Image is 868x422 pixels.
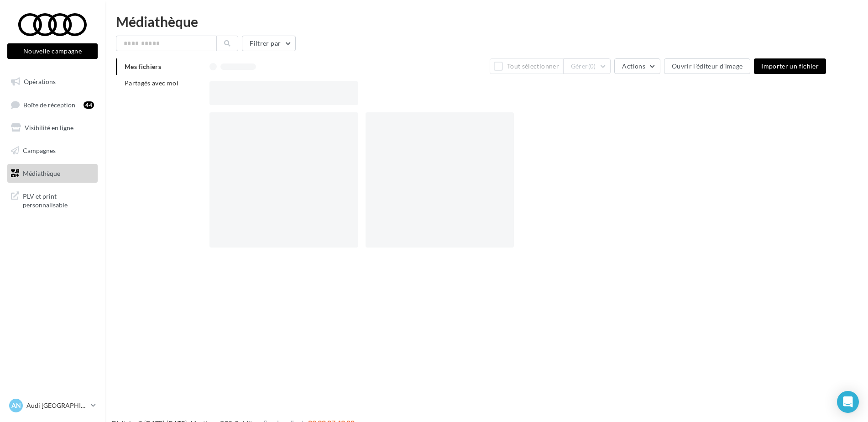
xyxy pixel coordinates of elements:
button: Gérer(0) [563,58,611,74]
button: Ouvrir l'éditeur d'image [664,58,750,74]
span: Actions [622,62,645,70]
div: 44 [84,101,94,109]
button: Filtrer par [242,36,296,51]
button: Actions [614,58,660,74]
span: Mes fichiers [125,63,161,70]
span: Médiathèque [23,169,60,177]
span: Partagés avec moi [125,79,178,87]
span: (0) [588,63,596,70]
span: AN [11,401,21,410]
span: Visibilité en ligne [25,124,73,132]
a: PLV et print personnalisable [5,186,99,213]
a: AN Audi [GEOGRAPHIC_DATA] [7,397,98,414]
span: Importer un fichier [761,62,819,70]
div: Médiathèque [116,15,857,28]
p: Audi [GEOGRAPHIC_DATA] [26,401,87,410]
button: Nouvelle campagne [7,43,98,59]
span: Opérations [24,78,56,85]
span: Boîte de réception [23,100,75,108]
span: Campagnes [23,147,56,154]
button: Tout sélectionner [490,58,563,74]
a: Visibilité en ligne [5,118,99,137]
a: Boîte de réception44 [5,95,99,115]
a: Médiathèque [5,164,99,183]
div: Open Intercom Messenger [837,391,859,413]
a: Opérations [5,72,99,91]
button: Importer un fichier [754,58,826,74]
span: PLV et print personnalisable [23,190,94,210]
a: Campagnes [5,141,99,160]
